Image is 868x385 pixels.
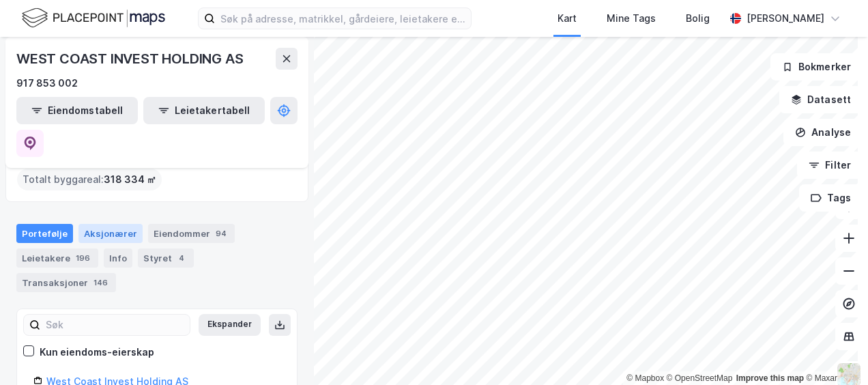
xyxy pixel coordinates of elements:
div: Portefølje [16,224,73,243]
div: 4 [175,251,188,265]
div: [PERSON_NAME] [747,10,824,27]
a: Mapbox [626,373,664,383]
div: WEST COAST INVEST HOLDING AS [16,48,246,70]
button: Tags [799,184,863,212]
button: Datasett [779,86,863,113]
button: Bokmerker [770,53,863,81]
div: Kontrollprogram for chat [800,319,868,385]
div: 917 853 002 [16,75,78,91]
input: Søk på adresse, matrikkel, gårdeiere, leietakere eller personer [215,8,471,29]
a: OpenStreetMap [667,373,733,383]
div: Bolig [686,10,710,27]
div: 94 [213,227,229,240]
button: Analyse [783,119,863,146]
div: 146 [91,276,111,289]
button: Filter [797,152,863,179]
button: Ekspander [199,314,261,336]
div: Kart [558,10,577,27]
div: Kun eiendoms-eierskap [40,344,154,360]
div: Eiendommer [148,224,235,243]
div: Totalt byggareal : [17,169,162,190]
a: Improve this map [736,373,804,383]
div: Styret [138,248,194,268]
button: Eiendomstabell [16,97,138,124]
div: Mine Tags [607,10,656,27]
button: Leietakertabell [143,97,265,124]
div: Info [104,248,132,268]
span: 318 334 ㎡ [104,171,156,188]
img: logo.f888ab2527a4732fd821a326f86c7f29.svg [22,6,165,30]
iframe: Chat Widget [800,319,868,385]
div: Aksjonærer [78,224,143,243]
input: Søk [40,315,190,335]
div: Leietakere [16,248,98,268]
div: Transaksjoner [16,273,116,292]
div: 196 [73,251,93,265]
